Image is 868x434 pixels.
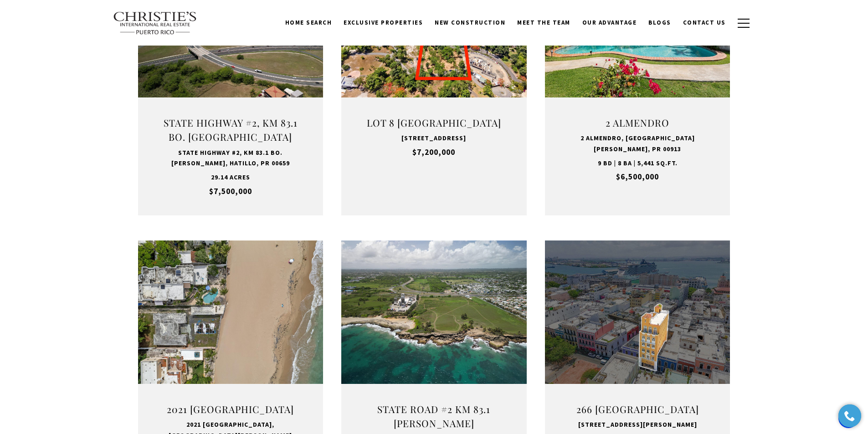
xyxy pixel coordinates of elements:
[429,14,511,31] a: New Construction
[344,19,423,26] span: Exclusive Properties
[683,19,726,26] span: Contact Us
[642,14,677,31] a: Blogs
[648,19,671,26] span: Blogs
[582,19,637,26] span: Our Advantage
[511,14,576,31] a: Meet the Team
[576,14,643,31] a: Our Advantage
[732,10,755,36] button: button
[113,11,198,35] img: Christie's International Real Estate text transparent background
[279,14,338,31] a: Home Search
[338,14,429,31] a: Exclusive Properties
[435,19,505,26] span: New Construction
